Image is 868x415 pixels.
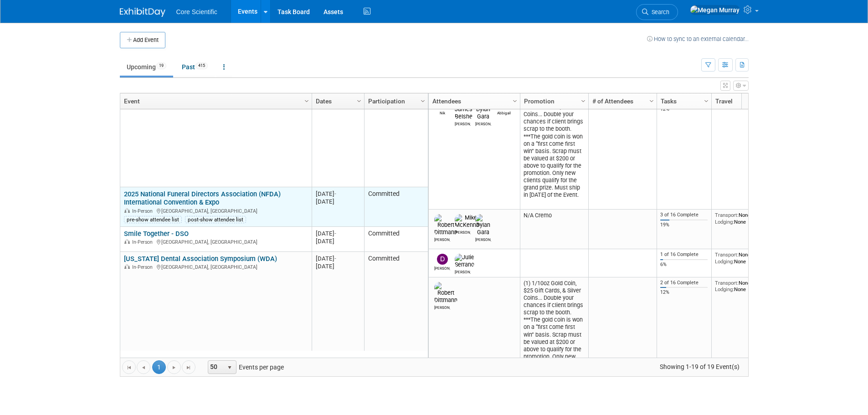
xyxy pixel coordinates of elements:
[660,222,708,228] div: 19%
[715,93,778,109] a: Travel
[316,93,358,109] a: Dates
[124,216,182,223] div: pre-show attendee list
[124,263,308,271] div: [GEOGRAPHIC_DATA], [GEOGRAPHIC_DATA]
[364,227,428,252] td: Committed
[475,236,491,242] div: Dylan Gara
[334,230,336,237] span: -
[364,187,428,227] td: Committed
[368,93,422,109] a: Participation
[196,360,293,374] span: Events per page
[648,97,655,105] span: Column Settings
[316,190,360,198] div: [DATE]
[455,214,479,229] img: Mike McKenna
[660,212,708,218] div: 3 of 16 Complete
[208,361,224,374] span: 50
[434,304,450,310] div: Robert Dittmann
[355,97,363,105] span: Column Settings
[703,97,710,105] span: Column Settings
[316,262,360,270] div: [DATE]
[185,216,246,223] div: post-show attendee list
[124,239,130,244] img: In-Person Event
[434,265,450,271] div: Dan Boro
[647,93,657,107] a: Column Settings
[124,230,189,238] a: Smile Together - DSO
[715,251,781,265] div: None None
[455,229,471,235] div: Mike McKenna
[496,109,512,115] div: Abbigail Belshe
[124,264,130,269] img: In-Person Event
[520,94,588,210] td: (2) 1/10oz Gold Coin, $25 Gift Cards, & Silver Coins... Double your chances if client brings scra...
[124,208,130,213] img: In-Person Event
[175,58,215,76] a: Past415
[455,254,474,268] img: Julie Serrano
[354,93,364,107] a: Column Settings
[364,72,428,187] td: Committed
[137,360,150,374] a: Go to the previous page
[302,93,312,107] a: Column Settings
[715,103,734,109] span: Lodging:
[434,214,457,236] img: Robert Dittmann
[455,268,471,274] div: Julie Serrano
[648,9,669,15] span: Search
[120,32,165,48] button: Add Event
[125,364,133,371] span: Go to the first page
[316,198,360,205] div: [DATE]
[715,280,739,286] span: Transport:
[167,360,181,374] a: Go to the next page
[578,93,588,107] a: Column Settings
[660,289,708,296] div: 12%
[592,93,651,109] a: # of Attendees
[715,258,734,265] span: Lodging:
[475,98,491,120] img: Dylan Gara
[520,277,588,393] td: (1) 1/10oz Gold Coin, $25 Gift Cards, & Silver Coins... Double your chances if client brings scra...
[364,252,428,368] td: Committed
[124,255,277,263] a: [US_STATE] Dental Association Symposium (WDA)
[651,360,748,373] span: Showing 1-19 of 19 Event(s)
[176,8,217,15] span: Core Scientific
[434,282,457,304] img: Robert Dittmann
[418,93,428,107] a: Column Settings
[455,120,471,126] div: James Belshe
[185,364,192,371] span: Go to the last page
[120,58,173,76] a: Upcoming19
[120,8,165,17] img: ExhibitDay
[316,255,360,262] div: [DATE]
[660,251,708,258] div: 1 of 16 Complete
[334,190,336,197] span: -
[520,210,588,249] td: N/A Cremo
[140,364,147,371] span: Go to the previous page
[715,219,734,225] span: Lodging:
[434,109,450,115] div: Nik Koelblinger
[511,97,519,105] span: Column Settings
[660,280,708,286] div: 2 of 16 Complete
[690,5,740,15] img: Megan Murray
[132,264,155,270] span: In-Person
[715,212,739,218] span: Transport:
[701,93,711,107] a: Column Settings
[132,239,155,245] span: In-Person
[132,208,155,214] span: In-Person
[334,255,336,262] span: -
[316,237,360,245] div: [DATE]
[124,190,281,207] a: 2025 National Funeral Directors Association (NFDA) International Convention & Expo
[316,230,360,237] div: [DATE]
[156,62,166,69] span: 19
[715,280,781,293] div: None None
[432,93,514,109] a: Attendees
[434,236,450,242] div: Robert Dittmann
[226,364,233,371] span: select
[510,93,520,107] a: Column Settings
[124,207,308,215] div: [GEOGRAPHIC_DATA], [GEOGRAPHIC_DATA]
[124,238,308,246] div: [GEOGRAPHIC_DATA], [GEOGRAPHIC_DATA]
[660,106,708,113] div: 12%
[661,93,705,109] a: Tasks
[647,36,749,42] a: How to sync to an external calendar...
[636,4,678,20] a: Search
[303,97,310,105] span: Column Settings
[580,97,587,105] span: Column Settings
[524,93,582,109] a: Promotion
[455,98,473,120] img: James Belshe
[124,93,306,109] a: Event
[182,360,195,374] a: Go to the last page
[660,261,708,268] div: 6%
